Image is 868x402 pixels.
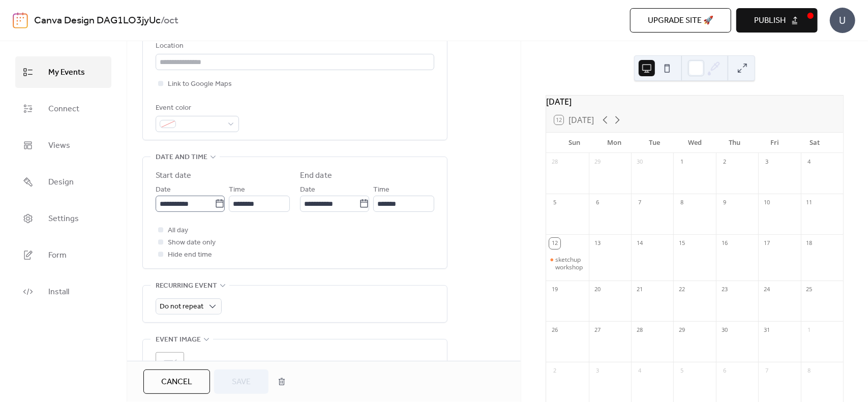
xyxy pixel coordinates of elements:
span: Link to Google Maps [168,78,232,90]
div: 13 [592,238,603,249]
span: Date and time [156,151,207,164]
span: Design [48,174,74,191]
div: U [830,8,855,33]
span: Event image [156,334,201,346]
span: My Events [48,65,85,81]
div: ; [156,352,184,381]
span: Recurring event [156,280,217,292]
div: 4 [634,365,645,377]
div: 23 [719,284,730,295]
div: 4 [804,157,815,168]
div: 21 [634,284,645,295]
div: 11 [804,197,815,208]
img: logo [13,12,28,28]
div: 31 [761,325,772,336]
div: 20 [592,284,603,295]
div: Event color [156,102,237,114]
div: 3 [761,157,772,168]
div: 8 [676,197,687,208]
span: Date [300,184,315,196]
div: Thu [715,133,755,153]
a: Form [15,239,111,271]
div: 15 [676,238,687,249]
div: 5 [676,365,687,377]
span: Connect [48,101,79,117]
div: 9 [719,197,730,208]
div: 14 [634,238,645,249]
a: Canva Design DAG1LO3jyUc [34,11,161,30]
button: Upgrade site 🚀 [630,8,731,33]
span: Date [156,184,171,196]
a: Views [15,130,111,161]
div: 19 [549,284,560,295]
span: Do not repeat [160,300,203,314]
b: / [161,11,164,30]
div: 28 [549,157,560,168]
div: Mon [594,133,635,153]
div: Location [156,40,432,52]
div: 3 [592,365,603,377]
div: 28 [634,325,645,336]
div: Fri [755,133,795,153]
div: 18 [804,238,815,249]
div: 6 [719,365,730,377]
div: 29 [592,157,603,168]
div: 30 [634,157,645,168]
span: Upgrade site 🚀 [648,15,713,27]
div: Start date [156,170,191,182]
b: oct [164,11,178,30]
div: sketchup workshop [555,256,584,271]
div: sketchup workshop [546,256,588,271]
span: All day [168,225,188,237]
div: 30 [719,325,730,336]
div: 1 [804,325,815,336]
div: Sun [554,133,594,153]
div: 29 [676,325,687,336]
div: 5 [549,197,560,208]
div: 6 [592,197,603,208]
div: Sat [795,133,835,153]
div: Tue [635,133,675,153]
a: Connect [15,93,111,125]
span: Views [48,138,70,154]
button: Cancel [143,369,210,394]
div: 16 [719,238,730,249]
div: 12 [549,238,560,249]
span: Settings [48,211,79,227]
div: 26 [549,325,560,336]
div: 24 [761,284,772,295]
a: Settings [15,203,111,234]
span: Time [373,184,390,196]
div: 2 [549,365,560,377]
span: Show date only [168,237,216,249]
a: Design [15,166,111,198]
span: Cancel [161,376,192,388]
span: Hide end time [168,249,212,261]
div: End date [300,170,332,182]
div: 2 [719,157,730,168]
span: Time [229,184,245,196]
div: 10 [761,197,772,208]
a: Install [15,276,111,307]
span: Install [48,284,69,300]
div: 25 [804,284,815,295]
span: Publish [754,15,786,27]
span: Form [48,248,67,264]
div: 7 [634,197,645,208]
div: 7 [761,365,772,377]
div: 8 [804,365,815,377]
div: Wed [675,133,715,153]
button: Publish [736,8,818,33]
div: 17 [761,238,772,249]
div: [DATE] [546,96,843,108]
div: 1 [676,157,687,168]
div: 22 [676,284,687,295]
a: My Events [15,56,111,88]
div: 27 [592,325,603,336]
